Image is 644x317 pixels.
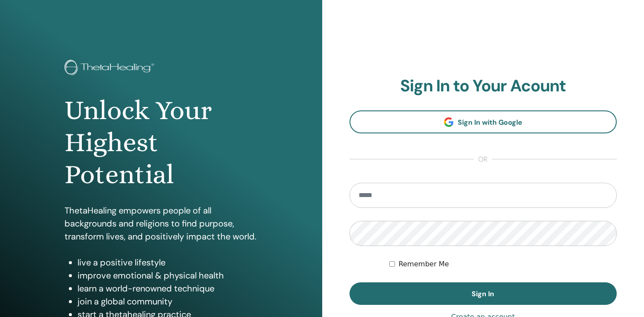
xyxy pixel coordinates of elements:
[78,269,258,282] li: improve emotional & physical health
[350,76,617,96] h2: Sign In to Your Acount
[458,118,522,127] span: Sign In with Google
[78,256,258,269] li: live a positive lifestyle
[350,282,617,305] button: Sign In
[78,282,258,295] li: learn a world-renowned technique
[474,154,492,165] span: or
[350,110,617,133] a: Sign In with Google
[65,204,258,243] p: ThetaHealing empowers people of all backgrounds and religions to find purpose, transform lives, a...
[65,94,258,191] h1: Unlock Your Highest Potential
[78,295,258,308] li: join a global community
[472,289,494,298] span: Sign In
[398,259,449,269] label: Remember Me
[389,259,617,269] div: Keep me authenticated indefinitely or until I manually logout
